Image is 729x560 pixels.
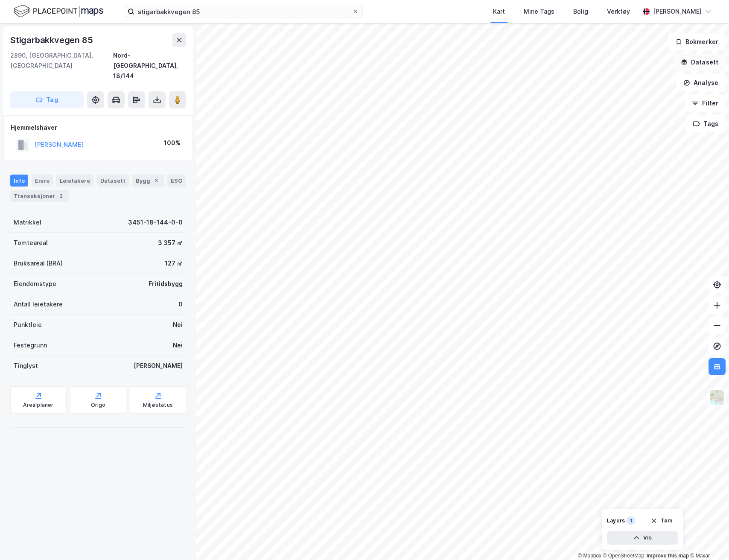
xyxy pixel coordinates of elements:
[674,54,726,71] button: Datasett
[676,74,726,91] button: Analyse
[647,553,689,559] a: Improve this map
[134,361,183,371] div: [PERSON_NAME]
[645,514,678,528] button: Tøm
[152,176,160,185] div: 3
[14,258,63,268] div: Bruksareal (BRA)
[524,6,554,17] div: Mine Tags
[14,299,63,309] div: Antall leietakere
[167,175,186,187] div: ESG
[10,190,69,202] div: Transaksjoner
[578,553,601,559] a: Mapbox
[132,175,164,187] div: Bygg
[11,122,186,133] div: Hjemmelshaver
[134,5,352,18] input: Søk på adresse, matrikkel, gårdeiere, leietakere eller personer
[91,402,106,408] div: Origo
[165,258,183,268] div: 127 ㎡
[607,6,630,17] div: Verktøy
[603,553,644,559] a: OpenStreetMap
[10,175,28,187] div: Info
[573,6,588,17] div: Bolig
[97,175,129,187] div: Datasett
[627,516,635,525] div: 1
[113,50,186,81] div: Nord-[GEOGRAPHIC_DATA], 18/144
[709,389,725,405] img: Z
[14,361,38,371] div: Tinglyst
[607,517,625,524] div: Layers
[685,95,726,112] button: Filter
[10,91,84,108] button: Tag
[23,402,53,408] div: Arealplaner
[10,50,113,81] div: 2890, [GEOGRAPHIC_DATA], [GEOGRAPHIC_DATA]
[178,299,183,309] div: 0
[32,175,53,187] div: Eiere
[128,217,183,227] div: 3451-18-144-0-0
[14,217,41,227] div: Matrikkel
[164,138,181,148] div: 100%
[10,33,94,47] div: Stigarbakkvegen 85
[14,279,56,289] div: Eiendomstype
[686,519,729,560] iframe: Chat Widget
[149,279,183,289] div: Fritidsbygg
[653,6,702,17] div: [PERSON_NAME]
[14,4,103,19] img: logo.f888ab2527a4732fd821a326f86c7f29.svg
[173,340,183,350] div: Nei
[686,519,729,560] div: Kontrollprogram for chat
[57,192,65,200] div: 2
[607,531,678,545] button: Vis
[56,175,93,187] div: Leietakere
[686,115,726,132] button: Tags
[493,6,505,17] div: Kart
[158,238,183,248] div: 3 357 ㎡
[14,340,47,350] div: Festegrunn
[668,33,726,50] button: Bokmerker
[14,320,42,330] div: Punktleie
[14,238,48,248] div: Tomteareal
[173,320,183,330] div: Nei
[143,402,173,408] div: Miljøstatus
